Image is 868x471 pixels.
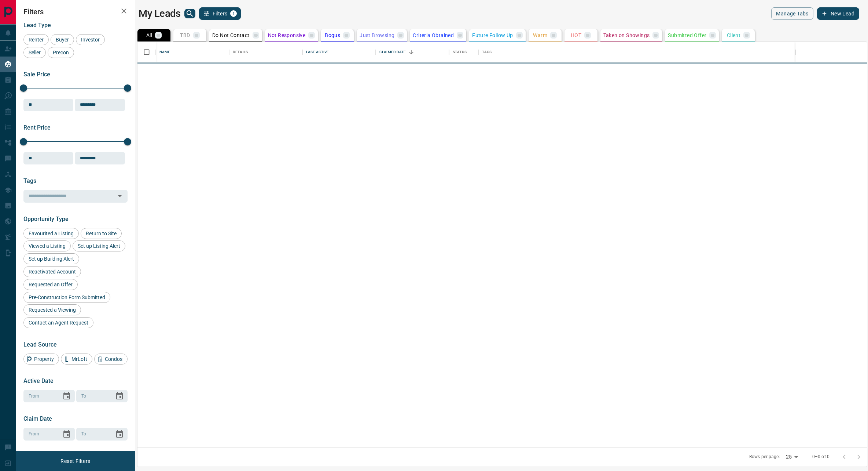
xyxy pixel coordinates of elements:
[199,7,241,20] button: Filters1
[75,243,123,249] span: Set up Listing Alert
[26,307,78,313] span: Requested a Viewing
[472,33,513,38] p: Future Follow Up
[571,33,581,38] p: HOT
[146,33,152,38] p: All
[94,354,128,365] div: Condos
[26,256,77,262] span: Set up Building Alert
[69,356,90,362] span: MrLoft
[406,47,416,57] button: Sort
[23,71,50,78] span: Sale Price
[61,354,92,365] div: MrLoft
[112,389,127,403] button: Choose date
[26,282,75,287] span: Requested an Offer
[56,455,95,467] button: Reset Filters
[229,42,302,62] div: Details
[212,33,250,38] p: Do Not Contact
[23,215,69,222] span: Opportunity Type
[23,415,52,422] span: Claim Date
[325,33,340,38] p: Bogus
[26,37,46,43] span: Renter
[26,50,43,55] span: Seller
[26,231,76,236] span: Favourited a Listing
[23,177,36,184] span: Tags
[413,33,454,38] p: Criteria Obtained
[478,42,795,62] div: Tags
[26,294,108,300] span: Pre-Construction Form Submitted
[268,33,306,38] p: Not Responsive
[23,228,79,239] div: Favourited a Listing
[817,7,859,20] button: New Lead
[783,452,801,462] div: 25
[23,22,51,29] span: Lead Type
[727,33,740,38] p: Client
[23,253,79,264] div: Set up Building Alert
[23,304,81,315] div: Requested a Viewing
[26,320,91,326] span: Contact an Agent Request
[48,47,74,58] div: Precon
[668,33,706,38] p: Submitted Offer
[23,279,78,290] div: Requested an Offer
[26,269,78,275] span: Reactivated Account
[749,454,780,460] p: Rows per page:
[83,231,119,236] span: Return to Site
[59,389,74,403] button: Choose date
[482,42,492,62] div: Tags
[453,42,467,62] div: Status
[302,42,376,62] div: Last Active
[50,50,71,55] span: Precon
[115,191,125,201] button: Open
[32,356,56,362] span: Property
[449,42,478,62] div: Status
[23,34,49,45] div: Renter
[102,356,125,362] span: Condos
[23,47,46,58] div: Seller
[23,341,57,348] span: Lead Source
[23,7,128,16] h2: Filters
[159,42,170,62] div: Name
[73,240,125,251] div: Set up Listing Alert
[23,377,54,384] span: Active Date
[379,42,406,62] div: Claimed Date
[533,33,547,38] p: Warm
[233,42,248,62] div: Details
[23,124,51,131] span: Rent Price
[812,454,830,460] p: 0–0 of 0
[23,240,71,251] div: Viewed a Listing
[23,292,110,303] div: Pre-Construction Form Submitted
[180,33,190,38] p: TBD
[26,243,68,249] span: Viewed a Listing
[112,427,127,442] button: Choose date
[306,42,329,62] div: Last Active
[23,266,81,277] div: Reactivated Account
[231,11,236,16] span: 1
[139,8,181,19] h1: My Leads
[184,9,195,18] button: search button
[51,34,74,45] div: Buyer
[156,42,229,62] div: Name
[78,37,102,43] span: Investor
[59,427,74,442] button: Choose date
[603,33,650,38] p: Taken on Showings
[376,42,449,62] div: Claimed Date
[23,317,93,328] div: Contact an Agent Request
[23,354,59,365] div: Property
[81,228,122,239] div: Return to Site
[360,33,394,38] p: Just Browsing
[771,7,813,20] button: Manage Tabs
[53,37,71,43] span: Buyer
[76,34,105,45] div: Investor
